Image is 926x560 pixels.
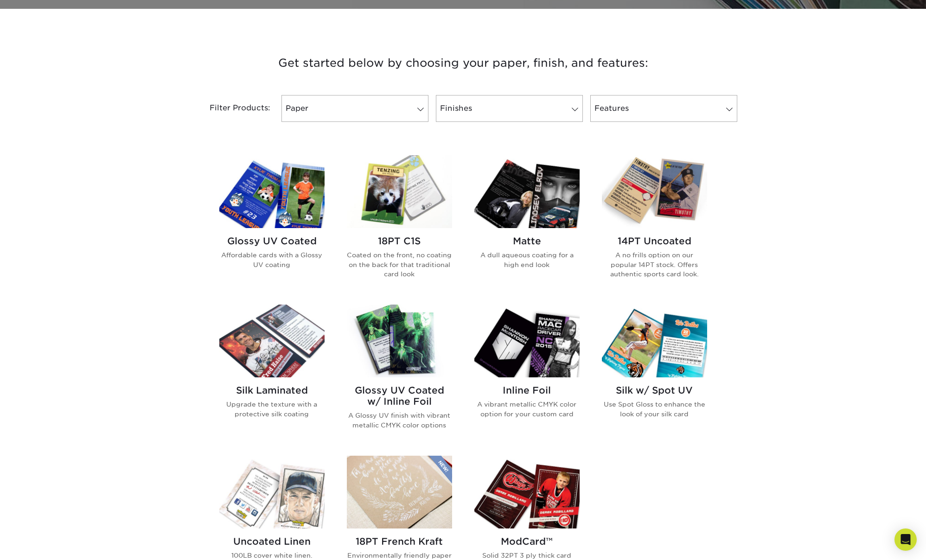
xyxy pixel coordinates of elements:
[347,235,452,247] h2: 18PT C1S
[347,456,452,528] img: 18PT French Kraft Trading Cards
[474,250,580,269] p: A dull aqueous coating for a high end look
[602,250,707,279] p: A no frills option on our popular 14PT stock. Offers authentic sports card look.
[474,155,580,228] img: Matte Trading Cards
[474,155,580,293] a: Matte Trading Cards Matte A dull aqueous coating for a high end look
[602,305,707,377] img: Silk w/ Spot UV Trading Cards
[219,305,325,377] img: Silk Laminated Trading Cards
[474,385,580,396] h2: Inline Foil
[474,305,580,445] a: Inline Foil Trading Cards Inline Foil A vibrant metallic CMYK color option for your custom card
[602,155,707,293] a: 14PT Uncoated Trading Cards 14PT Uncoated A no frills option on our popular 14PT stock. Offers au...
[219,385,325,396] h2: Silk Laminated
[192,42,734,84] h3: Get started below by choosing your paper, finish, and features:
[474,536,580,547] h2: ModCard™
[347,385,452,407] h2: Glossy UV Coated w/ Inline Foil
[219,155,325,228] img: Glossy UV Coated Trading Cards
[602,400,707,419] p: Use Spot Gloss to enhance the look of your silk card
[219,305,325,445] a: Silk Laminated Trading Cards Silk Laminated Upgrade the texture with a protective silk coating
[894,528,917,551] div: Open Intercom Messenger
[590,95,737,122] a: Features
[219,456,325,528] img: Uncoated Linen Trading Cards
[219,250,325,269] p: Affordable cards with a Glossy UV coating
[429,456,452,484] img: New Product
[219,400,325,419] p: Upgrade the texture with a protective silk coating
[219,155,325,293] a: Glossy UV Coated Trading Cards Glossy UV Coated Affordable cards with a Glossy UV coating
[602,305,707,445] a: Silk w/ Spot UV Trading Cards Silk w/ Spot UV Use Spot Gloss to enhance the look of your silk card
[474,456,580,528] img: ModCard™ Trading Cards
[474,400,580,419] p: A vibrant metallic CMYK color option for your custom card
[474,235,580,247] h2: Matte
[347,305,452,377] img: Glossy UV Coated w/ Inline Foil Trading Cards
[347,305,452,445] a: Glossy UV Coated w/ Inline Foil Trading Cards Glossy UV Coated w/ Inline Foil A Glossy UV finish ...
[602,385,707,396] h2: Silk w/ Spot UV
[347,155,452,293] a: 18PT C1S Trading Cards 18PT C1S Coated on the front, no coating on the back for that traditional ...
[474,305,580,377] img: Inline Foil Trading Cards
[219,235,325,247] h2: Glossy UV Coated
[602,235,707,247] h2: 14PT Uncoated
[347,155,452,228] img: 18PT C1S Trading Cards
[281,95,428,122] a: Paper
[347,536,452,547] h2: 18PT French Kraft
[347,250,452,279] p: Coated on the front, no coating on the back for that traditional card look
[347,411,452,430] p: A Glossy UV finish with vibrant metallic CMYK color options
[436,95,583,122] a: Finishes
[602,155,707,228] img: 14PT Uncoated Trading Cards
[185,95,278,122] div: Filter Products:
